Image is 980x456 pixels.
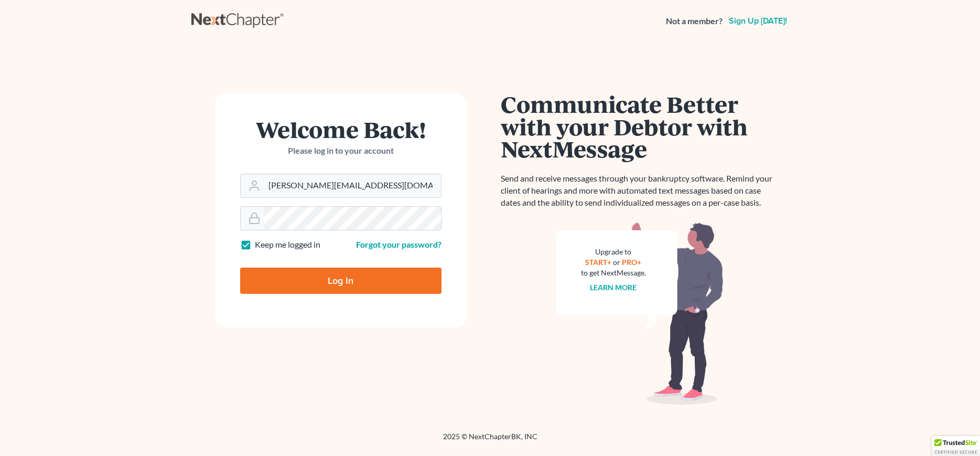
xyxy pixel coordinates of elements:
[585,258,611,267] a: START+
[240,118,441,141] h1: Welcome Back!
[264,174,441,197] input: Email Address
[191,431,789,450] div: 2025 © NextChapterBK, INC
[622,258,641,267] a: PRO+
[581,247,646,257] div: Upgrade to
[255,239,320,251] label: Keep me logged in
[556,221,724,405] img: nextmessage_bg-59042aed3d76b12b5cd301f8e5b87938c9018125f34e5fa2b7a6b67550977c72.svg
[356,239,441,249] a: Forgot your password?
[501,93,779,160] h1: Communicate Better with your Debtor with NextMessage
[240,145,441,157] p: Please log in to your account
[590,283,637,292] a: Learn more
[501,173,779,209] p: Send and receive messages through your bankruptcy software. Remind your client of hearings and mo...
[240,268,441,294] input: Log In
[727,17,789,25] a: Sign up [DATE]!
[932,436,980,456] div: TrustedSite Certified
[581,268,646,278] div: to get NextMessage.
[666,15,723,27] strong: Not a member?
[613,258,620,267] span: or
